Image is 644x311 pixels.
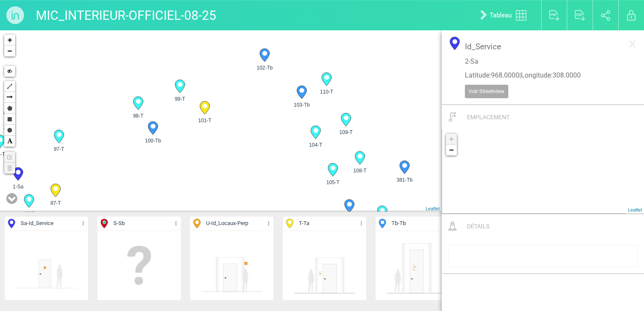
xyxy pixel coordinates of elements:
span: 100-Tb [142,137,164,145]
img: share.svg [601,10,611,21]
img: 114826134325.png [201,234,263,297]
span: 108-T [349,167,371,174]
span: 95-T [18,210,40,217]
span: Tb - Tb [392,220,406,228]
a: Zoom in [4,35,15,46]
span: 109-T [335,129,357,136]
img: 070754392477.png [293,234,356,297]
a: Zoom out [446,145,457,155]
span: 102-Tb [254,64,276,72]
span: S - Sb [113,220,125,228]
a: No layers to delete [4,163,15,174]
a: x [625,35,640,51]
a: Leaflet [426,206,440,211]
a: Zoom out [4,46,15,56]
img: 113736760203.png [15,234,78,297]
a: Tableau [474,2,537,29]
span: 1-Sa [7,183,29,190]
span: 97-T [48,145,70,153]
span: 381-Tb [394,176,416,184]
span: Sa - Id_Service [21,220,54,228]
img: 070754392476.png [386,234,448,297]
a: No layers to edit [4,152,15,163]
a: Rectangle [4,114,15,125]
a: Zoom in [446,134,457,145]
span: 110-T [316,88,338,96]
img: locked.svg [627,10,636,21]
p: 2-Sa [465,57,621,67]
span: Détails [467,223,489,230]
span: 99-T [169,95,191,103]
a: Polygon [4,103,15,114]
p: MIC_INTERIEUR-OFFICIEL-08-25 [36,4,216,26]
span: Emplacement [467,114,510,121]
a: Text [4,136,15,147]
span: 98-T [127,112,149,120]
span: 101-T [194,117,216,124]
img: export_csv.svg [575,10,585,21]
a: Leaflet [628,207,642,212]
img: empty.png [108,234,170,297]
a: Arrow [4,92,15,103]
span: U - Id_Locaux-Perp [206,220,248,228]
a: Circle [4,125,15,136]
a: Polyline [4,81,15,92]
div: rdw-editor [451,252,635,260]
span: 105-T [322,179,344,186]
div: rdw-wrapper [448,245,638,267]
a: Voir Streetview [465,85,508,98]
img: tableau.svg [516,10,526,21]
span: 103-Tb [291,101,313,109]
p: Latitude : 968.0000 | Longitude : 308.0000 [465,71,621,80]
span: 104-T [305,141,327,149]
span: T - Ta [299,220,309,228]
img: export_pdf.svg [549,10,560,21]
img: IMP_ICON_intervention.svg [448,222,456,231]
span: 87-T [45,199,67,207]
img: IMP_ICON_emplacement.svg [449,113,456,121]
p: Id_Service [465,41,621,52]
